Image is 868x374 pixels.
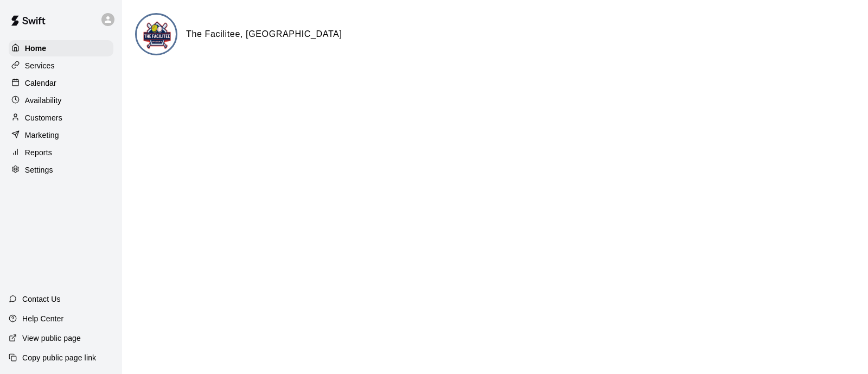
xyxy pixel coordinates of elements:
[9,162,113,178] a: Settings
[25,164,53,175] p: Settings
[25,43,47,54] p: Home
[186,27,342,41] h6: The Facilitee, [GEOGRAPHIC_DATA]
[25,60,55,71] p: Services
[9,92,113,109] a: Availability
[25,130,59,141] p: Marketing
[25,112,62,123] p: Customers
[22,294,61,305] p: Contact Us
[137,15,177,55] img: The Facilitee, Little Elm logo
[9,75,113,91] a: Calendar
[9,110,113,126] a: Customers
[9,58,113,74] a: Services
[22,313,63,324] p: Help Center
[25,147,52,158] p: Reports
[9,40,113,56] a: Home
[22,333,81,344] p: View public page
[25,95,62,106] p: Availability
[25,78,56,88] p: Calendar
[9,144,113,161] a: Reports
[9,127,113,143] a: Marketing
[22,352,96,363] p: Copy public page link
